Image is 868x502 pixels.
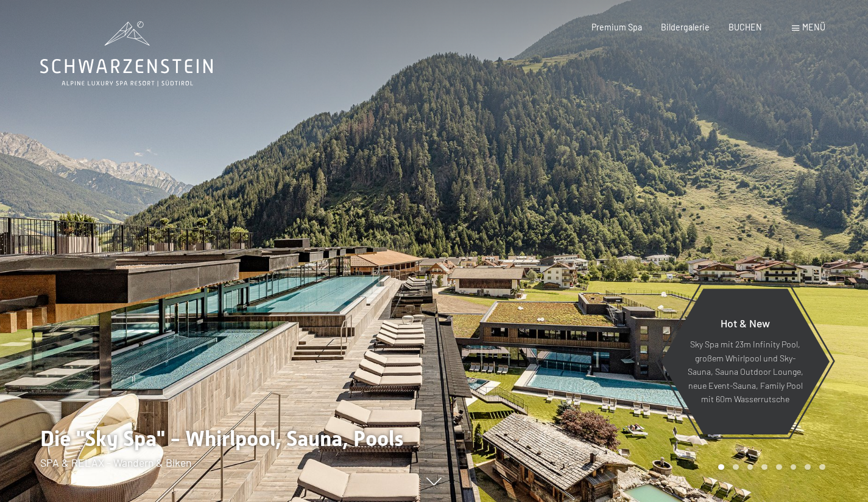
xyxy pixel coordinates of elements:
a: Bildergalerie [661,22,710,32]
a: BUCHEN [729,22,762,32]
div: Carousel Page 2 [733,464,739,470]
a: Premium Spa [591,22,642,32]
div: Carousel Page 3 [747,464,753,470]
div: Carousel Page 4 [761,464,767,470]
span: Menü [802,22,825,32]
div: Carousel Pagination [714,464,825,470]
a: Hot & New Sky Spa mit 23m Infinity Pool, großem Whirlpool und Sky-Sauna, Sauna Outdoor Lounge, ne... [660,288,830,435]
div: Carousel Page 1 (Current Slide) [718,464,724,470]
div: Carousel Page 5 [776,464,782,470]
div: Carousel Page 8 [819,464,825,470]
div: Carousel Page 7 [805,464,811,470]
p: Sky Spa mit 23m Infinity Pool, großem Whirlpool und Sky-Sauna, Sauna Outdoor Lounge, neue Event-S... [687,338,803,406]
div: Carousel Page 6 [791,464,797,470]
span: Hot & New [721,316,770,330]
